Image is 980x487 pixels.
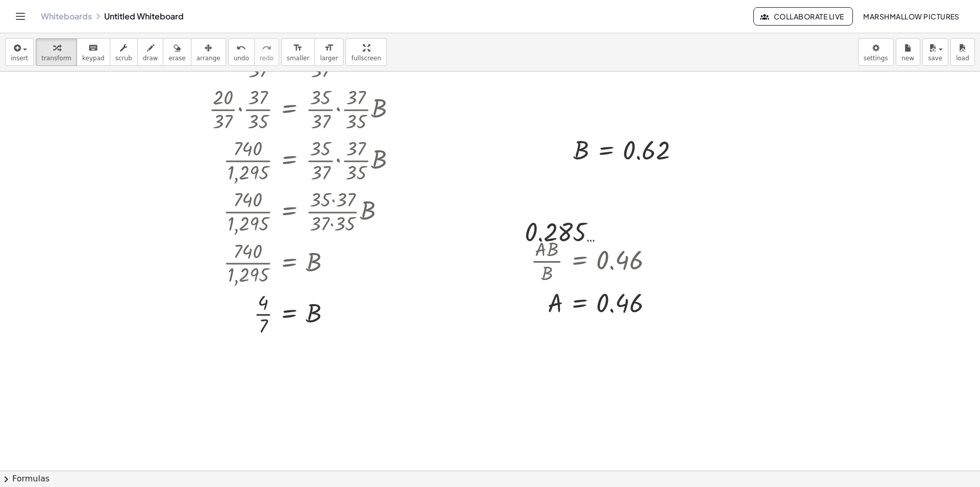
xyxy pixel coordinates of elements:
button: save [922,38,948,66]
span: keypad [82,55,105,62]
span: transform [41,55,71,62]
span: new [901,55,914,62]
button: erase [163,38,191,66]
span: load [956,55,969,62]
button: keyboardkeypad [77,38,110,66]
button: format_sizesmaller [281,38,315,66]
span: Collaborate Live [762,12,844,21]
button: Collaborate Live [753,7,852,26]
i: redo [262,42,272,54]
i: undo [236,42,246,54]
button: draw [137,38,164,66]
span: undo [234,55,249,62]
span: erase [168,55,185,62]
button: insert [5,38,34,66]
button: Toggle navigation [12,8,29,25]
button: arrange [191,38,226,66]
button: redoredo [254,38,279,66]
button: undoundo [228,38,255,66]
span: smaller [287,55,309,62]
button: scrub [110,38,138,66]
button: settings [858,38,894,66]
button: fullscreen [346,38,386,66]
span: Marshmallow Pictures [863,12,960,21]
span: arrange [197,55,220,62]
span: scrub [115,55,132,62]
span: insert [11,55,28,62]
span: settings [864,55,888,62]
i: keyboard [88,42,98,54]
button: format_sizelarger [314,38,344,66]
a: Whiteboards [41,11,92,21]
button: Marshmallow Pictures [855,7,968,26]
button: transform [36,38,77,66]
i: format_size [324,42,334,54]
span: draw [143,55,158,62]
span: fullscreen [351,55,381,62]
button: load [950,38,975,66]
i: format_size [293,42,303,54]
button: new [896,38,920,66]
span: redo [260,55,274,62]
span: larger [320,55,338,62]
span: save [928,55,942,62]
